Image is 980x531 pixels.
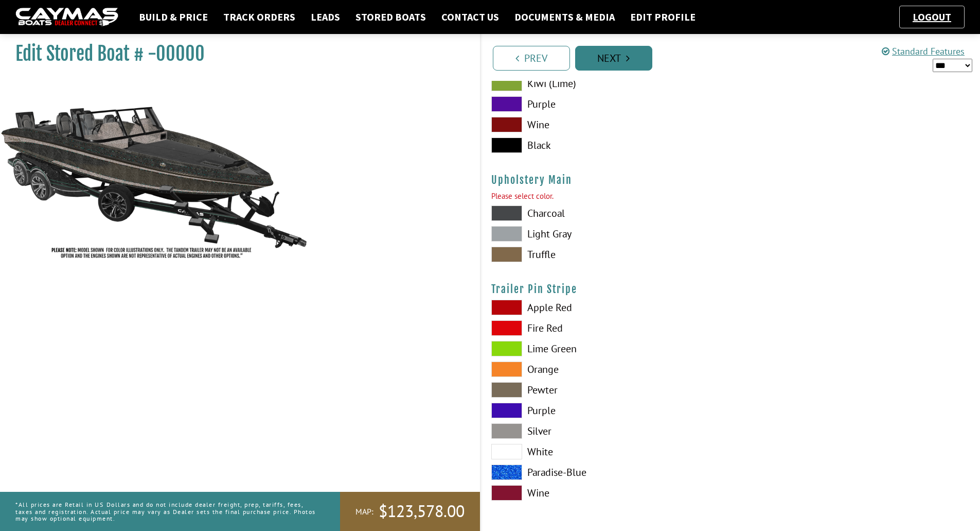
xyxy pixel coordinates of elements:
[491,320,720,336] label: Fire Red
[491,247,720,262] label: Truffle
[491,205,720,221] label: Charcoal
[491,444,720,459] label: White
[134,10,213,24] a: Build & Price
[306,10,345,24] a: Leads
[436,10,504,24] a: Contact Us
[15,42,454,65] h1: Edit Stored Boat # -00000
[625,10,701,24] a: Edit Profile
[491,341,720,356] label: Lime Green
[379,501,465,522] span: $123,578.00
[491,226,720,242] label: Light Gray
[491,174,970,186] h4: Upholstery Main
[15,8,118,27] img: caymas-dealer-connect-2ed40d3bc7270c1d8d7ffb4b79bf05adc795679939227970def78ec6f6c03838.gif
[491,362,720,377] label: Orange
[491,138,720,153] label: Black
[491,423,720,439] label: Silver
[218,10,300,24] a: Track Orders
[491,96,720,112] label: Purple
[493,46,570,71] a: Prev
[355,506,373,517] span: MAP:
[491,403,720,418] label: Purple
[509,10,620,24] a: Documents & Media
[491,485,720,501] label: Wine
[491,283,970,296] h4: Trailer Pin Stripe
[882,45,965,57] a: Standard Features
[491,76,720,91] label: Kiwi (Lime)
[575,46,652,71] a: Next
[491,191,970,202] div: Please select color.
[907,10,956,23] a: Logout
[491,465,720,480] label: Paradise-Blue
[15,496,317,527] p: *All prices are Retail in US Dollars and do not include dealer freight, prep, tariffs, fees, taxe...
[491,117,720,132] label: Wine
[350,10,431,24] a: Stored Boats
[491,300,720,315] label: Apple Red
[491,382,720,398] label: Pewter
[340,492,480,531] a: MAP:$123,578.00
